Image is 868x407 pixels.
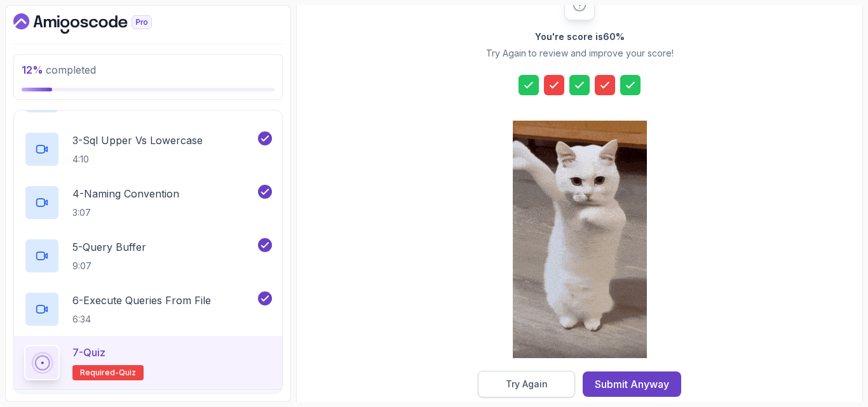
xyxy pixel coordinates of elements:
p: 4:10 [72,153,203,166]
button: 6-Execute Queries From File6:34 [24,291,272,327]
button: 4-Naming Convention3:07 [24,185,272,220]
span: completed [22,63,96,76]
button: 7-QuizRequired-quiz [24,345,272,380]
p: 5 - Query Buffer [72,239,146,255]
p: 7 - Quiz [72,345,105,360]
img: cool-cat [513,121,647,358]
h2: You're score is 60 % [535,30,625,43]
span: quiz [119,368,136,378]
p: 9:07 [72,260,146,272]
span: 12 % [22,63,43,76]
button: Submit Anyway [583,371,681,397]
p: 3:07 [72,206,179,219]
p: 6:34 [72,313,211,326]
button: Try Again [478,371,575,397]
p: Try Again to review and improve your score! [486,47,674,60]
button: 5-Query Buffer9:07 [24,238,272,274]
div: Submit Anyway [595,377,669,392]
button: 3-Sql Upper Vs Lowercase4:10 [24,131,272,167]
p: 6 - Execute Queries From File [72,293,211,308]
p: 4 - Naming Convention [72,186,179,201]
a: Dashboard [13,13,181,34]
p: 3 - Sql Upper Vs Lowercase [72,133,203,148]
span: Required- [80,368,119,378]
div: Try Again [506,378,548,390]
